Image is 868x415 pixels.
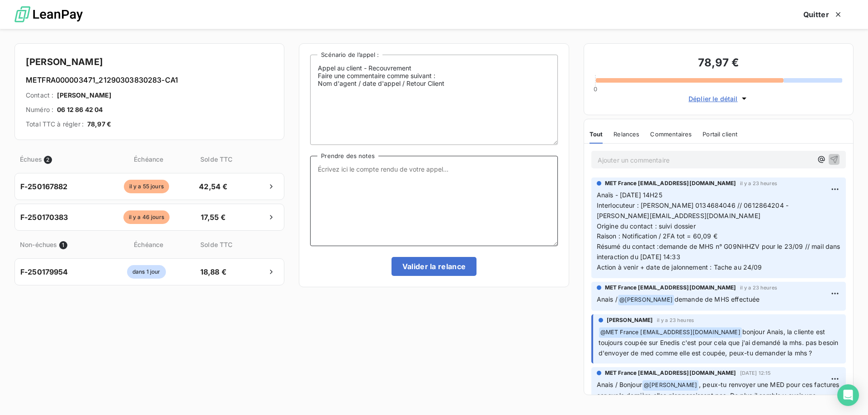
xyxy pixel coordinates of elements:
span: Solde TTC [193,154,240,164]
span: MET France [EMAIL_ADDRESS][DOMAIN_NAME] [605,179,736,187]
span: 18,88 € [189,266,237,277]
span: F-250170383 [20,212,68,223]
span: 17,55 € [189,212,237,223]
h3: 78,97 € [595,55,842,73]
span: 06 12 86 42 04 [57,105,103,114]
div: Open Intercom Messenger [837,384,859,406]
span: Tout [590,131,603,138]
span: 1 [59,241,67,249]
span: Échues [20,154,42,164]
span: Échéance [106,154,191,164]
span: @ [PERSON_NAME] [618,295,674,305]
span: Relances [613,131,639,138]
button: Déplier le détail [686,93,751,104]
span: Commentaires [650,131,692,138]
span: il y a 55 jours [124,180,169,193]
span: [PERSON_NAME] [607,316,653,324]
span: [PERSON_NAME] [57,91,111,100]
span: Total TTC à régler : [26,120,84,129]
span: Échéance [106,240,191,249]
span: Anais / [597,295,618,303]
span: Contact : [26,91,53,100]
span: Non-échues [20,240,57,249]
span: 42,54 € [189,181,237,192]
span: MET France [EMAIL_ADDRESS][DOMAIN_NAME] [605,369,736,377]
span: demande de MHS effectuée [675,295,760,303]
span: Déplier le détail [689,94,738,103]
button: Quitter [793,5,854,24]
textarea: Appel au client - Recouvrement Faire une commentaire comme suivant : Nom d'agent / date d'appel /... [310,55,557,145]
span: [DATE] 12:15 [740,370,771,376]
span: Solde TTC [193,240,240,249]
span: F-250167882 [20,181,68,192]
span: il y a 23 heures [657,317,694,323]
span: 0 [594,85,597,93]
h6: METFRA000003471_21290303830283-CA1 [26,75,273,85]
span: 2 [44,156,52,164]
img: logo LeanPay [14,2,83,27]
span: Anaïs - [DATE] 14H25 Interlocuteur : [PERSON_NAME] 0134684046 // 0612864204 - [PERSON_NAME][EMAIL... [597,191,842,271]
span: 78,97 € [87,120,111,129]
span: Numéro : [26,105,53,114]
span: @ MET France [EMAIL_ADDRESS][DOMAIN_NAME] [599,327,742,338]
span: dans 1 jour [127,265,166,279]
span: il y a 23 heures [740,181,777,186]
span: bonjour Anais, la cliente est toujours coupée sur Enedis c'est pour cela que j'ai demandé la mhs.... [599,328,840,357]
span: il y a 23 heures [740,285,777,290]
span: il y a 46 jours [123,210,170,224]
span: Portail client [703,131,737,138]
h4: [PERSON_NAME] [26,55,273,69]
span: Anais / Bonjour [597,381,642,388]
button: Valider la relance [392,257,477,276]
span: F-250179954 [20,266,68,277]
span: @ [PERSON_NAME] [642,380,698,391]
span: MET France [EMAIL_ADDRESS][DOMAIN_NAME] [605,284,736,292]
